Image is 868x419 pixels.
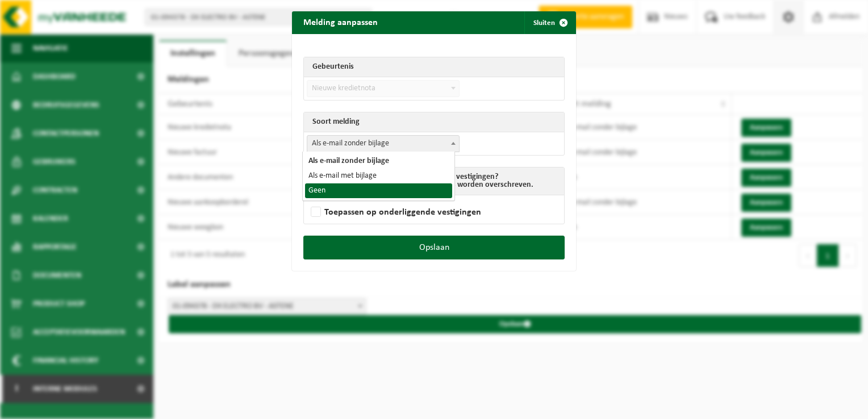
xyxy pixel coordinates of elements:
[307,135,460,152] span: Als e-mail zonder bijlage
[307,136,459,152] span: Als e-mail zonder bijlage
[305,183,452,198] li: Geen
[304,57,564,77] th: Gebeurtenis
[303,236,565,259] button: Opslaan
[305,154,452,169] li: Als e-mail zonder bijlage
[292,11,389,33] h2: Melding aanpassen
[308,204,481,221] label: Toepassen op onderliggende vestigingen
[307,81,459,97] span: Nieuwe kredietnota
[304,112,564,132] th: Soort melding
[524,11,575,34] button: Sluiten
[305,169,452,183] li: Als e-mail met bijlage
[307,80,460,97] span: Nieuwe kredietnota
